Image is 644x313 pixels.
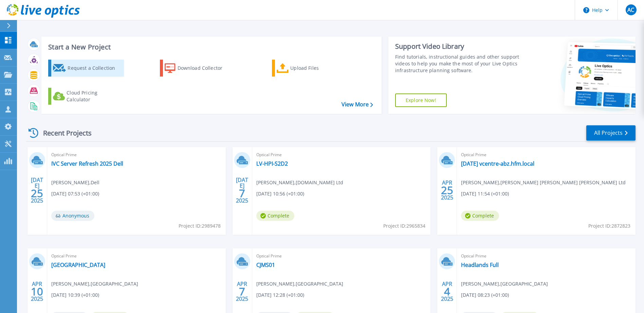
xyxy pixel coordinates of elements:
[178,61,232,75] div: Download Collector
[256,151,427,159] span: Optical Prime
[51,291,99,299] span: [DATE] 10:39 (+01:00)
[461,160,534,167] a: [DATE] vcentre-abz.hfm.local
[48,43,373,51] h3: Start a New Project
[51,179,99,186] span: [PERSON_NAME] , Dell
[461,179,626,186] span: [PERSON_NAME] , [PERSON_NAME] [PERSON_NAME] [PERSON_NAME] Ltd
[461,252,631,260] span: Optical Prime
[256,262,275,268] a: CJMS01
[395,42,521,51] div: Support Video Library
[461,211,499,221] span: Complete
[256,179,343,186] span: [PERSON_NAME] , [DOMAIN_NAME] Ltd
[68,61,122,75] div: Request a Collection
[48,60,124,77] a: Request a Collection
[31,178,43,203] div: [DATE] 2025
[256,190,304,197] span: [DATE] 10:56 (+01:00)
[256,160,288,167] a: LV-HPI-S2D2
[51,262,105,268] a: [GEOGRAPHIC_DATA]
[179,222,221,230] span: Project ID: 2989478
[256,252,427,260] span: Optical Prime
[342,101,373,108] a: View More
[256,280,343,288] span: [PERSON_NAME] , [GEOGRAPHIC_DATA]
[26,125,101,141] div: Recent Projects
[236,279,249,304] div: APR 2025
[441,279,454,304] div: APR 2025
[31,190,43,196] span: 25
[461,262,499,268] a: Headlands Full
[441,178,454,203] div: APR 2025
[588,222,630,230] span: Project ID: 2872823
[239,289,245,294] span: 7
[441,187,453,193] span: 25
[239,190,245,196] span: 7
[395,54,521,74] div: Find tutorials, instructional guides and other support videos to help you make the most of your L...
[290,61,345,75] div: Upload Files
[236,178,249,203] div: [DATE] 2025
[627,7,634,13] span: AC
[383,222,425,230] span: Project ID: 2965834
[31,279,43,304] div: APR 2025
[461,291,509,299] span: [DATE] 08:23 (+01:00)
[461,280,548,288] span: [PERSON_NAME] , [GEOGRAPHIC_DATA]
[51,211,94,221] span: Anonymous
[256,291,304,299] span: [DATE] 12:28 (+01:00)
[395,93,447,107] a: Explore Now!
[31,289,43,294] span: 10
[160,60,236,77] a: Download Collector
[67,89,121,103] div: Cloud Pricing Calculator
[461,151,631,159] span: Optical Prime
[51,190,99,197] span: [DATE] 07:53 (+01:00)
[51,160,123,167] a: IVC Server Refresh 2025 Dell
[586,125,636,141] a: All Projects
[272,60,348,77] a: Upload Files
[48,88,124,105] a: Cloud Pricing Calculator
[256,211,294,221] span: Complete
[51,252,222,260] span: Optical Prime
[444,289,450,294] span: 4
[51,280,138,288] span: [PERSON_NAME] , [GEOGRAPHIC_DATA]
[51,151,222,159] span: Optical Prime
[461,190,509,197] span: [DATE] 11:54 (+01:00)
